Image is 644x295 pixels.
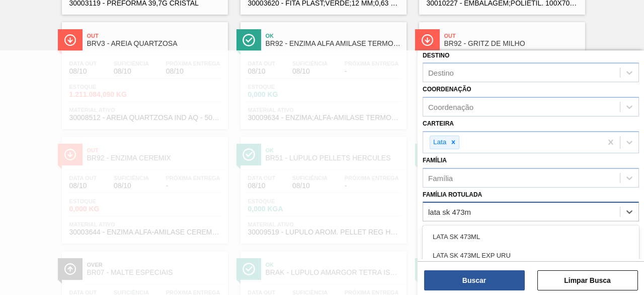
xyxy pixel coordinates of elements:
[266,40,401,47] span: BR92 - ENZIMA ALFA AMILASE TERMOESTAVEL
[423,227,639,246] div: LATA SK 473ML
[444,33,580,39] span: Out
[423,225,473,232] label: Material ativo
[423,120,454,127] label: Carteira
[428,69,454,77] div: Destino
[87,40,223,47] span: BRV3 - AREIA QUARTZOSA
[423,157,447,164] label: Família
[266,33,401,39] span: Ok
[428,173,453,182] div: Família
[423,52,449,59] label: Destino
[243,34,255,46] img: Ícone
[421,34,434,46] img: Ícone
[430,136,448,149] div: Lata
[423,191,482,198] label: Família Rotulada
[423,86,471,93] label: Coordenação
[428,103,473,111] div: Coordenação
[444,40,580,47] span: BR92 - GRITZ DE MILHO
[412,15,590,129] a: ÍconeOutBR92 - GRITZ DE MILHOData out08/10Suficiência08/10Próxima Entrega-Estoque0,000 KGMaterial...
[423,246,639,265] div: LATA SK 473ML EXP URU
[64,34,76,46] img: Ícone
[87,33,223,39] span: Out
[233,15,412,129] a: ÍconeOkBR92 - ENZIMA ALFA AMILASE TERMOESTAVELData out08/10Suficiência08/10Próxima Entrega-Estoqu...
[54,15,233,129] a: ÍconeOutBRV3 - AREIA QUARTZOSAData out08/10Suficiência08/10Próxima Entrega08/10Estoque1.211.084,0...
